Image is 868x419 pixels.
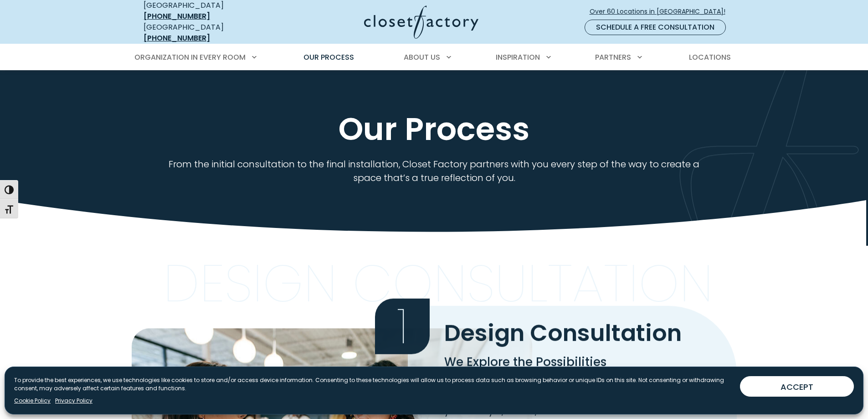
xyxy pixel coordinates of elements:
h1: Our Process [142,112,727,146]
span: Inspiration [496,52,540,62]
a: Over 60 Locations in [GEOGRAPHIC_DATA]! [589,4,733,20]
span: Organization in Every Room [134,52,246,62]
span: Design Consultation [444,317,682,349]
div: [GEOGRAPHIC_DATA] [144,22,276,44]
p: From the initial consultation to the final installation, Closet Factory partners with you every s... [166,157,702,185]
span: About Us [404,52,440,62]
span: Over 60 Locations in [GEOGRAPHIC_DATA]! [590,7,733,16]
span: Our Process [303,52,354,62]
span: Partners [595,52,631,62]
a: [PHONE_NUMBER] [144,33,210,43]
a: Privacy Policy [55,397,92,405]
img: Closet Factory Logo [364,5,478,39]
span: 1 [375,299,430,354]
p: Design Consultation [163,264,713,303]
a: Schedule a Free Consultation [585,20,726,35]
a: [PHONE_NUMBER] [144,11,210,21]
a: Cookie Policy [14,397,51,405]
nav: Primary Menu [128,45,740,70]
p: We begin by understanding the essentials to uncover the potential of your space – inventorying it... [444,377,726,418]
span: Locations [689,52,731,62]
button: ACCEPT [740,376,854,397]
p: To provide the best experiences, we use technologies like cookies to store and/or access device i... [14,376,733,393]
span: We Explore the Possibilities [444,354,606,370]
